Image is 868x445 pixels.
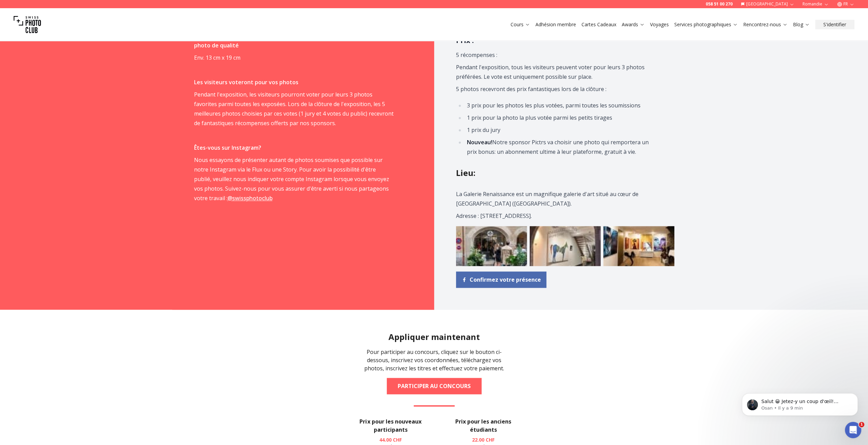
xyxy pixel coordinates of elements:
p: 5 récompenses : [456,50,656,60]
p: Adresse : [STREET_ADDRESS]. [456,211,656,221]
h2: Appliquer maintenant [388,331,480,342]
h2: Lieu : [456,167,674,178]
button: Services photographiques [672,20,740,29]
p: Pendant l'exposition, les visiteurs pourront voter pour leurs 3 photos favorites parmi toutes les... [194,90,394,128]
h3: Prix pour les anciens étudiants [445,417,521,434]
a: 058 51 00 270 [706,1,733,7]
p: Pendant l'exposition, tous les visiteurs peuvent voter pour leurs 3 photos préférées. Le vote est... [456,62,656,81]
a: Services photographiques [674,21,738,28]
button: Awards [619,20,647,29]
p: 5 photos recevront des prix fantastiques lors de la clôture : [456,84,656,94]
button: Cartes Cadeaux [579,20,619,29]
iframe: Intercom live chat [845,422,861,438]
button: Rencontrez-nous [740,20,790,29]
a: Cours [511,21,530,28]
strong: Êtes-vous sur Instagram? [194,144,261,151]
button: Blog [790,20,812,29]
span: Confirmez votre présence [470,276,541,284]
strong: Les autres photos seront imprimées en plus petit format sur du papier photo de qualité [194,32,383,49]
strong: Nouveau! [467,138,492,146]
span: 44.00 [379,436,392,443]
a: Adhésion membre [535,21,576,28]
button: Voyages [647,20,672,29]
a: Confirmez votre présence [456,271,546,288]
p: Env. 13 cm x 19 cm [194,53,394,62]
strong: Prix : [456,36,474,45]
a: Cartes Cadeaux [582,21,616,28]
li: 1 prix du jury [465,125,656,135]
p: La Galerie Renaissance est un magnifique galerie d'art situé au cœur de [GEOGRAPHIC_DATA] ([GEOGR... [456,189,656,208]
h3: Prix pour les nouveaux participants [347,417,435,434]
p: Pour participer au concours, cliquez sur le bouton ci-dessous, inscrivez vos coordonnées, télécha... [358,348,511,372]
button: Cours [508,20,533,29]
button: Adhésion membre [533,20,579,29]
b: 22.00 CHF [472,436,495,443]
a: Voyages [650,21,669,28]
li: 3 prix pour les photos les plus votées, parmi toutes les soumissions [465,101,656,110]
li: Notre sponsor Pictrs va choisir une photo qui remportera un prix bonus: un abonnement ultime à le... [465,137,656,157]
a: Blog [793,21,810,28]
button: S'identifier [815,20,854,29]
a: PARTICIPER AU CONCOURS [387,378,482,394]
iframe: Intercom notifications message [732,379,868,427]
a: @swissphotoclub [227,194,273,202]
li: 1 prix pour la photo la plus votée parmi les petits tirages [465,113,656,122]
span: 1 [859,422,864,427]
a: Awards [622,21,645,28]
p: Nous essayons de présenter autant de photos soumises que possible sur notre Instagram via le Flux... [194,155,394,203]
a: Rencontrez-nous [743,21,788,28]
img: Swiss photo club [14,11,41,38]
span: CHF [393,436,402,443]
strong: Les visiteurs voteront pour vos photos [194,78,298,86]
